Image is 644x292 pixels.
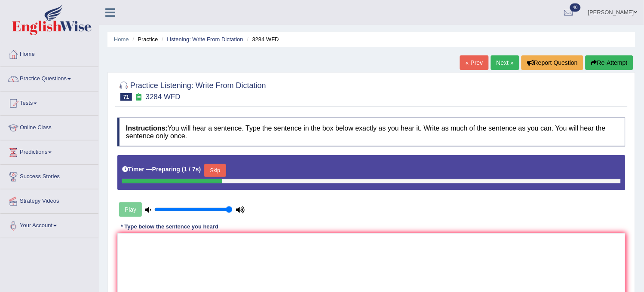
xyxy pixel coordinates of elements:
a: « Prev [460,55,488,70]
button: Report Question [521,55,583,70]
small: Exam occurring question [134,93,143,101]
span: 40 [570,3,581,12]
li: 3284 WFD [245,35,279,43]
h2: Practice Listening: Write From Dictation [117,79,266,101]
a: Home [0,43,98,64]
h4: You will hear a sentence. Type the sentence in the box below exactly as you hear it. Write as muc... [117,118,626,146]
b: Instructions: [126,125,168,132]
a: Next » [491,55,519,70]
small: 3284 WFD [146,93,181,101]
button: Re-Attempt [586,55,633,70]
a: Practice Questions [0,67,98,88]
b: ) [199,166,201,173]
button: Skip [204,164,226,177]
a: Online Class [0,116,98,137]
a: Listening: Write From Dictation [167,36,243,43]
a: Tests [0,91,98,113]
a: Predictions [0,140,98,162]
b: Preparing [152,166,180,173]
a: Success Stories [0,165,98,186]
a: Home [114,36,129,43]
a: Strategy Videos [0,189,98,211]
b: ( [182,166,184,173]
div: * Type below the sentence you heard [117,222,222,231]
li: Practice [130,35,158,43]
a: Your Account [0,214,98,235]
b: 1 / 7s [184,166,199,173]
h5: Timer — [122,166,201,173]
span: 71 [120,93,132,101]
